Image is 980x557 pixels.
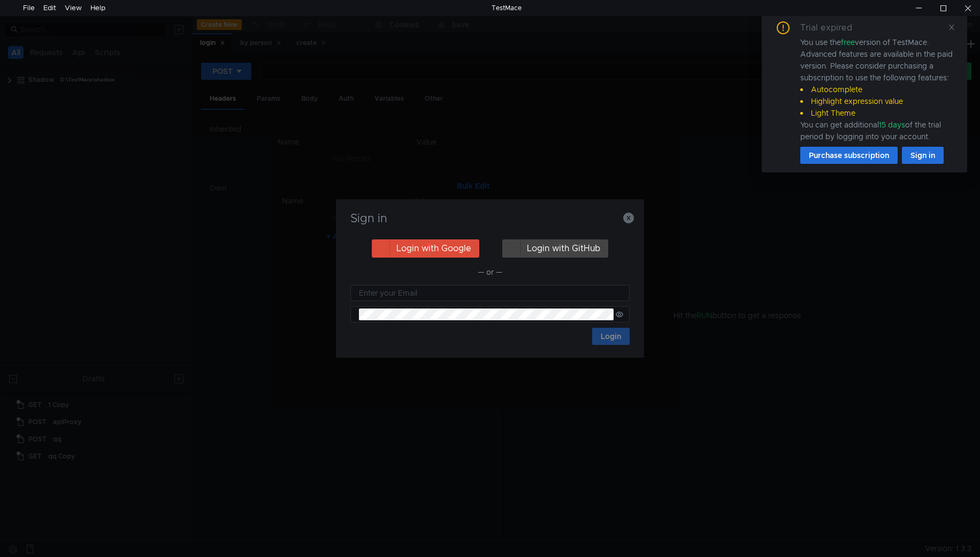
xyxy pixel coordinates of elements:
[800,36,954,142] div: You use the version of TestMace. Advanced features are available in the paid version. Please cons...
[800,84,954,95] li: Autocomplete
[349,212,631,225] h3: Sign in
[800,107,954,119] li: Light Theme
[800,95,954,107] li: Highlight expression value
[879,120,905,130] span: 15 days
[800,147,898,164] button: Purchase subscription
[800,119,954,142] div: You can get additional of the trial period by logging into your account.
[902,147,944,164] button: Sign in
[502,239,608,258] button: Login with GitHub
[350,266,630,278] div: — or —
[359,287,623,299] input: Enter your Email
[800,21,865,34] div: Trial expired
[841,37,855,47] span: free
[372,239,479,258] button: Login with Google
